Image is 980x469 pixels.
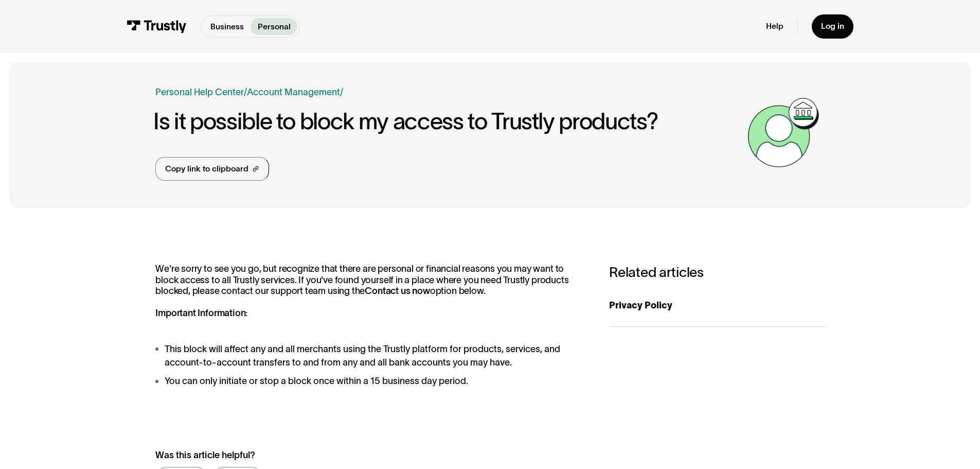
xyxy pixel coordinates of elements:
div: Was this article helpful? [155,448,561,462]
div: / [244,85,247,99]
img: Trustly Logo [127,20,187,33]
a: Log in [812,14,853,39]
a: Personal Help Center [155,85,244,99]
a: Account Management [247,87,340,97]
a: Privacy Policy [609,285,825,327]
a: Personal [251,18,297,35]
li: You can only initiate or stop a block once within a 15 business day period. [155,374,586,388]
p: Personal [258,21,291,33]
h3: Related articles [609,264,825,280]
div: Copy link to clipboard [165,163,248,175]
a: Help [766,21,783,31]
strong: Important Information: [155,308,247,318]
strong: Contact us now [365,286,430,296]
a: Copy link to clipboard [155,157,269,181]
div: Log in [821,21,844,31]
a: Business [203,18,251,35]
div: / [340,85,343,99]
p: We're sorry to see you go, but recognize that there are personal or financial reasons you may wan... [155,264,586,319]
h1: Is it possible to block my access to Trustly products? [153,109,742,134]
p: Business [210,21,244,33]
li: This block will affect any and all merchants using the Trustly platform for products, services, a... [155,342,586,370]
div: Privacy Policy [609,299,825,312]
